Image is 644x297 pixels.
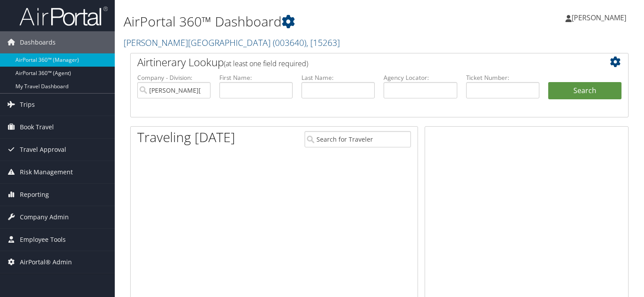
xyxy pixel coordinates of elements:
span: [PERSON_NAME] [572,13,626,23]
label: Agency Locator: [384,73,457,82]
span: ( 003640 ) [273,37,306,49]
a: [PERSON_NAME] [565,4,635,31]
label: Last Name: [301,73,375,82]
span: (at least one field required) [224,59,308,68]
span: Risk Management [20,161,73,183]
label: Company - Division: [137,73,211,82]
h1: Traveling [DATE] [137,128,235,147]
input: Search for Traveler [305,131,411,147]
span: Dashboards [20,31,56,53]
img: airportal-logo.png [19,6,108,26]
button: Search [548,82,621,100]
span: Reporting [20,184,49,206]
h1: AirPortal 360™ Dashboard [124,12,465,31]
a: [PERSON_NAME][GEOGRAPHIC_DATA] [124,37,340,49]
span: Employee Tools [20,229,66,251]
label: Ticket Number: [466,73,539,82]
span: Company Admin [20,206,69,228]
span: Travel Approval [20,139,66,161]
span: , [ 15263 ] [306,37,340,49]
span: Book Travel [20,116,54,138]
span: AirPortal® Admin [20,251,72,273]
h2: Airtinerary Lookup [137,55,580,70]
label: First Name: [219,73,293,82]
span: Trips [20,94,35,116]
